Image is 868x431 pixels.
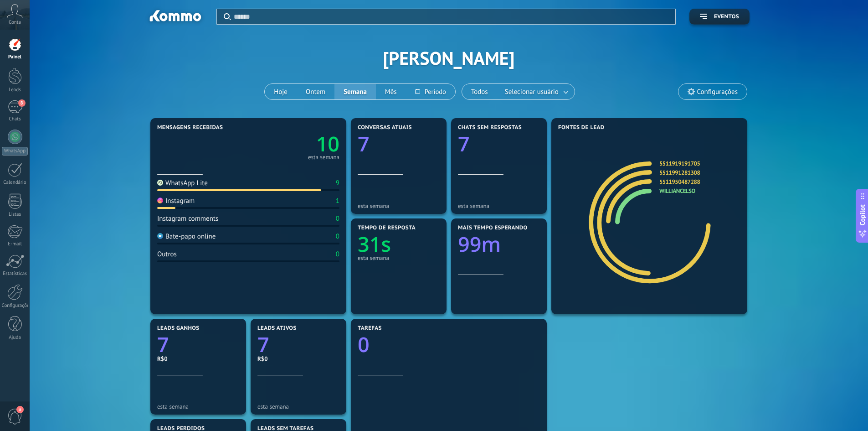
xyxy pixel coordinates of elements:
[2,147,28,156] div: WhatsApp
[358,130,370,158] text: 7
[659,169,700,177] a: 5511991281308
[358,254,440,261] div: esta semana
[248,130,339,158] a: 10
[458,230,501,258] text: 99m
[9,20,21,26] span: Conta
[257,403,339,410] div: esta semana
[376,84,406,99] button: Mês
[659,187,695,195] a: williancelso
[157,197,195,205] div: Instagram
[257,325,297,332] span: Leads ativos
[358,203,440,209] div: esta semana
[406,84,455,99] button: Período
[714,14,739,20] span: Eventos
[689,9,750,25] button: Eventos
[2,271,28,277] div: Estatísticas
[157,403,239,410] div: esta semana
[308,155,339,160] div: esta semana
[336,214,339,223] div: 0
[16,406,24,413] span: 3
[336,250,339,259] div: 0
[257,355,339,363] div: R$0
[462,84,497,99] button: Todos
[2,241,28,247] div: E-mail
[157,250,177,259] div: Outros
[358,325,382,332] span: Tarefas
[358,331,370,358] text: 0
[458,203,540,209] div: esta semana
[2,335,28,341] div: Ajuda
[157,197,163,203] img: Instagram
[358,125,412,131] span: Conversas atuais
[18,99,26,107] span: 8
[858,204,867,225] span: Copilot
[2,87,28,93] div: Leads
[316,130,339,158] text: 10
[157,232,216,241] div: Bate-papo online
[257,331,339,358] a: 7
[2,116,28,122] div: Chats
[358,225,416,231] span: Tempo de resposta
[659,178,700,186] a: 5511950487288
[458,230,540,258] a: 99m
[458,130,470,158] text: 7
[336,197,339,205] div: 1
[659,160,700,167] a: 5511919191705
[157,125,223,131] span: Mensagens recebidas
[558,125,605,131] span: Fontes de lead
[358,230,391,258] text: 31s
[157,355,239,363] div: R$0
[265,84,297,99] button: Hoje
[697,88,738,96] span: Configurações
[157,214,218,223] div: Instagram comments
[2,303,28,309] div: Configurações
[157,180,163,186] img: WhatsApp Lite
[257,331,269,358] text: 7
[2,212,28,218] div: Listas
[497,84,575,99] button: Selecionar usuário
[458,225,528,231] span: Mais tempo esperando
[2,54,28,60] div: Painel
[334,84,376,99] button: Semana
[157,331,169,358] text: 7
[336,179,339,187] div: 9
[157,233,163,239] img: Bate-papo online
[157,331,239,358] a: 7
[336,232,339,241] div: 0
[157,325,200,332] span: Leads ganhos
[297,84,334,99] button: Ontem
[503,86,560,98] span: Selecionar usuário
[458,125,522,131] span: Chats sem respostas
[157,179,208,187] div: WhatsApp Lite
[2,180,28,186] div: Calendário
[358,331,540,358] a: 0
